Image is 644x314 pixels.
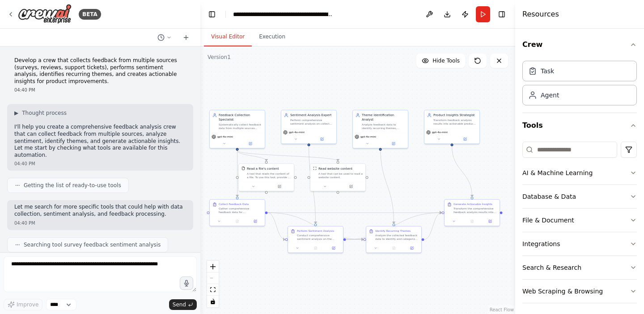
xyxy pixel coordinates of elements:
[238,163,294,192] div: FileReadToolRead a file's contentA tool that reads the content of a file. To use this tool, provi...
[453,136,478,142] button: Open in side panel
[433,118,477,126] div: Transform feedback analysis results into actionable product improvement recommendations for {prod...
[207,261,219,307] div: React Flow controls
[424,210,442,242] g: Edge from a33d94ef-1c32-427c-aa5c-23d92b756814 to ce16db6e-e578-4df4-ad42-3eefa32aa1a4
[235,151,269,161] g: Edge from b4a480ef-ce9b-48c8-b1d2-4dce47a49680 to 85250067-d678-4841-8f2a-ca74e8ff2067
[444,199,500,226] div: Generate Actionable InsightsTransform the comprehensive feedback analysis results into strategic,...
[522,9,559,20] h4: Resources
[490,307,514,312] a: React Flow attribution
[207,261,219,272] button: zoom in
[384,245,403,251] button: No output available
[207,284,219,296] button: fit view
[339,184,364,189] button: Open in side panel
[541,91,559,100] div: Agent
[252,28,292,46] button: Execution
[180,276,193,290] button: Click to speak your automation idea
[416,54,465,68] button: Hide Tools
[241,167,245,170] img: FileReadTool
[297,234,340,241] div: Conduct comprehensive sentiment analysis on the collected feedback data for {product_name}. For e...
[462,218,481,224] button: No output available
[313,167,317,170] img: ScrapeWebsiteTool
[238,141,263,146] button: Open in side panel
[247,172,291,179] div: A tool that reads the content of a file. To use this tool, provide a 'file_path' parameter with t...
[219,207,262,214] div: Gather comprehensive feedback data for {product_name} from multiple sources over the {time_period...
[17,301,38,308] span: Improve
[233,10,334,19] nav: breadcrumb
[362,123,405,130] div: Analyze feedback data to identify recurring themes, patterns, and topics related to {product_name...
[14,109,18,117] span: ▶
[281,110,337,144] div: Sentiment Analysis ExpertPerform comprehensive sentiment analysis on collected feedback data for ...
[288,226,343,253] div: Perform Sentiment AnalysisConduct comprehensive sentiment analysis on the collected feedback data...
[522,185,637,208] button: Database & Data
[432,57,460,64] span: Hide Tools
[522,57,637,113] div: Crew
[268,210,442,215] g: Edge from 2c49ad05-14c6-40eb-9c20-d973aac25c19 to ce16db6e-e578-4df4-ad42-3eefa32aa1a4
[522,161,637,184] button: AI & Machine Learning
[309,136,335,142] button: Open in side panel
[522,209,637,232] button: File & Document
[318,167,352,171] div: Read website content
[522,32,637,57] button: Crew
[219,123,262,130] div: Systematically collect feedback data from multiple sources including surveys, online reviews, sup...
[290,118,334,126] div: Perform comprehensive sentiment analysis on collected feedback data for {product_name}, categoriz...
[352,110,408,149] div: Theme Identification AnalystAnalyze feedback data to identify recurring themes, patterns, and top...
[450,146,475,197] g: Edge from c6550f97-755c-40b3-a5b6-87f500885db7 to ce16db6e-e578-4df4-ad42-3eefa32aa1a4
[247,167,279,171] div: Read a file's content
[169,299,197,310] button: Send
[219,202,249,206] div: Collect Feedback Data
[235,151,340,161] g: Edge from b4a480ef-ce9b-48c8-b1d2-4dce47a49680 to 5c0b3b37-ced0-43c5-a7fb-4fef8d2ec044
[219,113,262,122] div: Feedback Collection Specialist
[453,207,497,214] div: Transform the comprehensive feedback analysis results into strategic, actionable insights and imp...
[375,229,411,233] div: Identify Recurring Themes
[228,218,246,224] button: No output available
[204,28,252,46] button: Visual Editor
[207,296,219,307] button: toggle interactivity
[217,135,233,138] span: gpt-4o-mini
[173,301,186,308] span: Send
[14,109,67,117] button: ▶Thought process
[366,226,422,253] div: Identify Recurring ThemesAnalyze the collected feedback data to identify and categorize recurring...
[453,202,492,206] div: Generate Actionable Insights
[522,256,637,279] button: Search & Research
[362,113,405,122] div: Theme Identification Analyst
[4,299,42,310] button: Improve
[179,32,193,43] button: Start a new chat
[206,8,218,21] button: Hide left sidebar
[289,130,305,134] span: gpt-4o-mini
[79,9,101,20] div: BETA
[14,87,186,93] div: 04:40 PM
[306,245,325,251] button: No output available
[22,109,67,117] span: Thought process
[310,163,366,192] div: ScrapeWebsiteToolRead website contentA tool that can be used to read a website content.
[326,245,341,251] button: Open in side panel
[14,220,186,226] div: 04:40 PM
[14,160,186,167] div: 04:40 PM
[235,151,240,197] g: Edge from b4a480ef-ce9b-48c8-b1d2-4dce47a49680 to 2c49ad05-14c6-40eb-9c20-d973aac25c19
[290,113,334,117] div: Sentiment Analysis Expert
[424,110,480,144] div: Product Insights StrategistTransform feedback analysis results into actionable product improvemen...
[154,32,175,43] button: Switch to previous chat
[267,184,292,189] button: Open in side panel
[14,57,186,85] p: Develop a crew that collects feedback from multiple sources (surveys, reviews, support tickets), ...
[381,141,407,146] button: Open in side panel
[360,135,376,138] span: gpt-4o-mini
[483,218,498,224] button: Open in side panel
[541,67,554,75] div: Task
[522,113,637,138] button: Tools
[307,146,318,223] g: Edge from d1a802e3-213d-4664-83ba-e62b280d5b06 to d7fc0aaa-bd9c-43d5-9bc0-bd6e8294e225
[208,54,231,61] div: Version 1
[378,146,396,223] g: Edge from 380d5106-da4e-47b0-87e0-d8ec8677c264 to a33d94ef-1c32-427c-aa5c-23d92b756814
[209,110,265,149] div: Feedback Collection SpecialistSystematically collect feedback data from multiple sources includin...
[522,138,637,310] div: Tools
[18,4,72,24] img: Logo
[433,113,477,117] div: Product Insights Strategist
[248,218,263,224] button: Open in side panel
[209,199,265,226] div: Collect Feedback DataGather comprehensive feedback data for {product_name} from multiple sources ...
[24,182,121,189] span: Getting the list of ready-to-use tools
[24,241,161,248] span: Searching tool survey feedback sentiment analysis
[522,280,637,303] button: Web Scraping & Browsing
[268,210,285,242] g: Edge from 2c49ad05-14c6-40eb-9c20-d973aac25c19 to d7fc0aaa-bd9c-43d5-9bc0-bd6e8294e225
[522,232,637,255] button: Integrations
[14,124,186,159] p: I'll help you create a comprehensive feedback analysis crew that can collect feedback from multip...
[432,130,448,134] span: gpt-4o-mini
[318,172,363,179] div: A tool that can be used to read a website content.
